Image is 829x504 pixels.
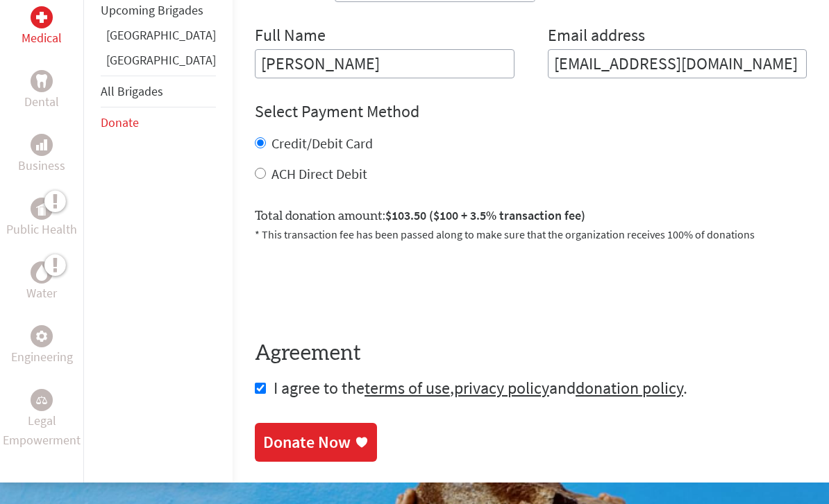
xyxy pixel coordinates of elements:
[106,27,216,43] a: [GEOGRAPHIC_DATA]
[36,202,47,216] img: Public Health
[24,70,59,112] a: DentalDental
[22,28,62,48] p: Medical
[255,259,466,313] iframe: reCAPTCHA
[101,114,139,130] a: Donate
[101,2,203,18] a: Upcoming Brigades
[365,377,450,399] a: terms of use
[106,52,216,68] a: [GEOGRAPHIC_DATA]
[101,83,163,99] a: All Brigades
[548,49,807,78] input: Your Email
[101,107,216,138] li: Donate
[6,198,77,239] a: Public HealthPublic Health
[6,220,77,239] p: Public Health
[36,75,47,88] img: Dental
[31,389,53,411] div: Legal Empowerment
[101,76,216,107] li: All Brigades
[26,284,57,303] p: Water
[255,101,807,123] h4: Select Payment Method
[271,134,373,152] label: Credit/Debit Card
[36,12,47,23] img: Medical
[255,24,326,49] label: Full Name
[263,431,351,453] div: Donate Now
[18,156,65,175] p: Business
[31,134,53,156] div: Business
[576,377,683,399] a: donation policy
[31,198,53,220] div: Public Health
[26,261,57,303] a: WaterWater
[255,206,585,226] label: Total donation amount:
[548,24,645,49] label: Email address
[24,92,59,112] p: Dental
[31,261,53,284] div: Water
[255,226,807,243] p: * This transaction fee has been passed along to make sure that the organization receives 100% of ...
[255,341,807,366] h4: Agreement
[36,331,47,342] img: Engineering
[385,207,585,223] span: $103.50 ($100 + 3.5% transaction fee)
[271,165,367,182] label: ACH Direct Debit
[454,377,549,399] a: privacy policy
[22,6,62,48] a: MedicalMedical
[274,377,687,399] span: I agree to the , and .
[36,139,47,150] img: Business
[36,265,47,281] img: Water
[31,70,53,92] div: Dental
[11,325,73,367] a: EngineeringEngineering
[3,389,81,450] a: Legal EmpowermentLegal Empowerment
[101,51,216,76] li: Panama
[36,396,47,404] img: Legal Empowerment
[31,6,53,28] div: Medical
[255,423,377,462] a: Donate Now
[255,49,514,78] input: Enter Full Name
[101,26,216,51] li: Ghana
[31,325,53,347] div: Engineering
[3,411,81,450] p: Legal Empowerment
[18,134,65,175] a: BusinessBusiness
[11,347,73,367] p: Engineering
